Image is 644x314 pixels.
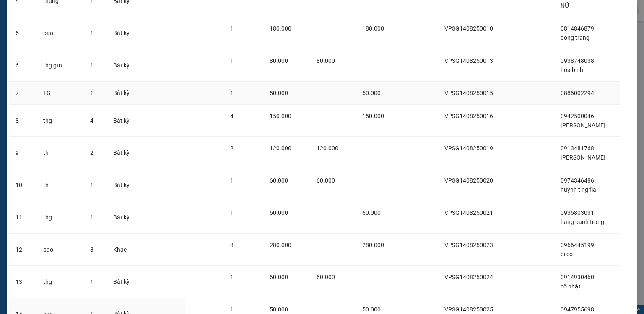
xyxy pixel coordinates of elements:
[36,201,83,234] td: thg
[317,274,335,281] span: 60.000
[230,274,234,281] span: 1
[9,17,36,49] td: 5
[90,30,93,36] span: 1
[90,90,93,96] span: 1
[561,122,605,129] span: [PERSON_NAME]
[9,49,36,82] td: 6
[270,209,288,216] span: 60.000
[444,145,493,152] span: VPSG1408250019
[561,186,596,193] span: huynh t nghĩa
[362,242,384,248] span: 280.000
[561,306,594,313] span: 0947955698
[230,177,234,184] span: 1
[561,154,605,161] span: [PERSON_NAME]
[561,283,581,290] span: cô nhật
[561,145,594,152] span: 0913481768
[90,117,93,124] span: 4
[36,49,83,82] td: thg gtn
[561,57,594,64] span: 0938748038
[9,169,36,201] td: 10
[444,113,493,119] span: VPSG1408250016
[561,2,570,9] span: NỮ
[230,90,234,96] span: 1
[270,113,291,119] span: 150.000
[90,182,93,188] span: 1
[444,242,493,248] span: VPSG1408250023
[561,209,594,216] span: 0935803031
[362,90,381,96] span: 50.000
[106,234,140,266] td: Khác
[90,246,93,253] span: 8
[36,105,83,137] td: thg
[270,90,288,96] span: 50.000
[90,62,93,69] span: 1
[561,90,594,96] span: 0886002294
[9,105,36,137] td: 8
[230,25,234,32] span: 1
[270,177,288,184] span: 60.000
[270,57,288,64] span: 80.000
[561,242,594,248] span: 0966445199
[9,82,36,105] td: 7
[317,57,335,64] span: 80.000
[230,57,234,64] span: 1
[106,82,140,105] td: Bất kỳ
[444,57,493,64] span: VPSG1408250013
[270,145,291,152] span: 120.000
[444,25,493,32] span: VPSG1408250010
[270,274,288,281] span: 60.000
[270,25,291,32] span: 180.000
[444,90,493,96] span: VPSG1408250015
[317,177,335,184] span: 60.000
[444,177,493,184] span: VPSG1408250020
[561,25,594,32] span: 0814846879
[106,49,140,82] td: Bất kỳ
[444,209,493,216] span: VPSG1408250021
[9,234,36,266] td: 12
[106,137,140,169] td: Bất kỳ
[90,149,93,156] span: 2
[362,209,381,216] span: 60.000
[561,113,594,119] span: 0942500046
[561,34,589,41] span: dong trang
[561,274,594,281] span: 0914930460
[362,113,384,119] span: 150.000
[561,251,573,257] span: di co
[90,278,93,285] span: 1
[106,17,140,49] td: Bất kỳ
[230,113,234,119] span: 4
[444,306,493,313] span: VPSG1408250025
[106,266,140,298] td: Bất kỳ
[36,266,83,298] td: thg
[444,274,493,281] span: VPSG1408250024
[270,306,288,313] span: 50.000
[230,306,234,313] span: 1
[106,169,140,201] td: Bất kỳ
[36,137,83,169] td: th
[90,214,93,221] span: 1
[230,145,234,152] span: 2
[561,219,604,225] span: hang banh trang
[36,82,83,105] td: TG
[9,266,36,298] td: 13
[36,234,83,266] td: bao
[561,67,583,73] span: hoa binh
[106,105,140,137] td: Bất kỳ
[106,201,140,234] td: Bất kỳ
[9,201,36,234] td: 11
[270,242,291,248] span: 280.000
[230,209,234,216] span: 1
[317,145,338,152] span: 120.000
[362,25,384,32] span: 180.000
[36,169,83,201] td: th
[36,17,83,49] td: bao
[362,306,381,313] span: 50.000
[230,242,234,248] span: 8
[9,137,36,169] td: 9
[561,177,594,184] span: 0974346486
